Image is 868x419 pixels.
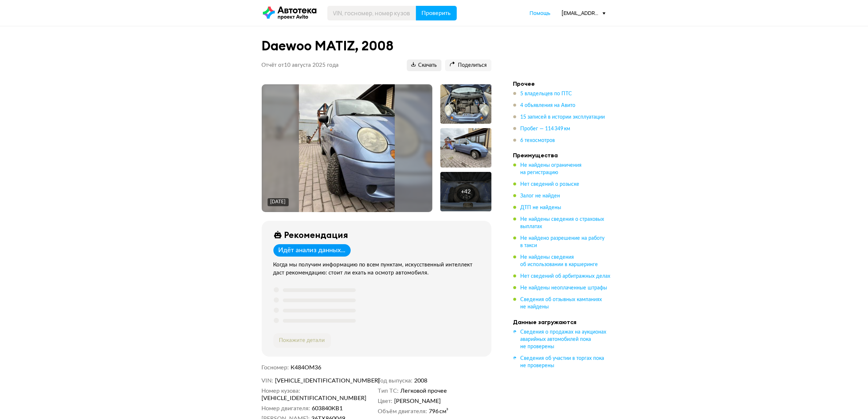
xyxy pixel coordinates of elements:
div: Идёт анализ данных... [279,246,346,254]
div: Когда мы получим информацию по всем пунктам, искусственный интеллект даст рекомендацию: стоит ли ... [273,261,483,277]
dt: VIN [262,377,273,384]
h1: Daewoo MATIZ, 2008 [262,38,491,54]
span: Не найдены сведения о страховых выплатах [521,217,604,229]
p: Отчёт от 10 августа 2025 года [262,62,339,69]
span: Пробег — 114 349 км [521,126,571,131]
button: Проверить [416,6,457,20]
span: 5 владельцев по ПТС [521,91,572,96]
span: [VEHICLE_IDENTIFICATION_NUMBER] [275,377,359,384]
span: 603840КВ1 [312,405,343,412]
span: К484ОМ36 [291,365,321,370]
span: Покажите детали [279,338,325,343]
dt: Номер кузова [262,387,300,395]
span: Не найдены сведения об использовании в каршеринге [521,255,598,267]
span: [VEHICLE_IDENTIFICATION_NUMBER] [262,395,346,402]
span: Нет сведений об арбитражных делах [521,274,611,279]
span: Скачать [411,62,437,69]
span: Поделиться [449,62,487,69]
dt: Цвет [378,397,393,405]
span: 796 см³ [429,408,448,415]
span: Сведения об отзывных кампаниях не найдены [521,297,602,310]
span: 2008 [414,377,427,384]
span: Не найдены неоплаченные штрафы [521,285,607,291]
dt: Объём двигателя [378,408,427,415]
a: Помощь [530,9,551,17]
input: VIN, госномер, номер кузова [327,6,416,20]
h4: Прочее [513,80,615,87]
dt: Год выпуска [378,377,413,384]
span: Сведения об участии в торгах пока не проверены [521,356,604,368]
dt: Тип ТС [378,387,399,395]
span: Не найдены ограничения на регистрацию [521,163,582,175]
img: Main car [299,84,395,212]
span: Не найдено разрешение на работу в такси [521,236,605,248]
dt: Госномер [262,364,289,371]
span: 6 техосмотров [521,138,555,143]
h4: Данные загружаются [513,318,615,326]
div: [EMAIL_ADDRESS][DOMAIN_NAME] [562,9,606,16]
dt: Номер двигателя [262,405,310,412]
h4: Преимущества [513,151,615,159]
span: 15 записей в истории эксплуатации [521,115,605,120]
div: [DATE] [270,199,286,205]
span: Залог не найден [521,193,560,199]
span: ДТП не найдены [521,205,561,210]
div: + 42 [461,188,471,195]
span: Сведения о продажах на аукционах аварийных автомобилей пока не проверены [521,330,607,349]
button: Поделиться [445,59,491,71]
span: Помощь [530,9,551,16]
button: Покажите детали [273,333,331,348]
span: Нет сведений о розыске [521,182,580,187]
span: Проверить [422,10,451,16]
button: Скачать [407,59,441,71]
span: [PERSON_NAME] [394,397,441,405]
span: Легковой прочее [400,387,447,395]
div: Рекомендация [284,230,349,240]
span: 4 объявления на Авито [521,103,576,108]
